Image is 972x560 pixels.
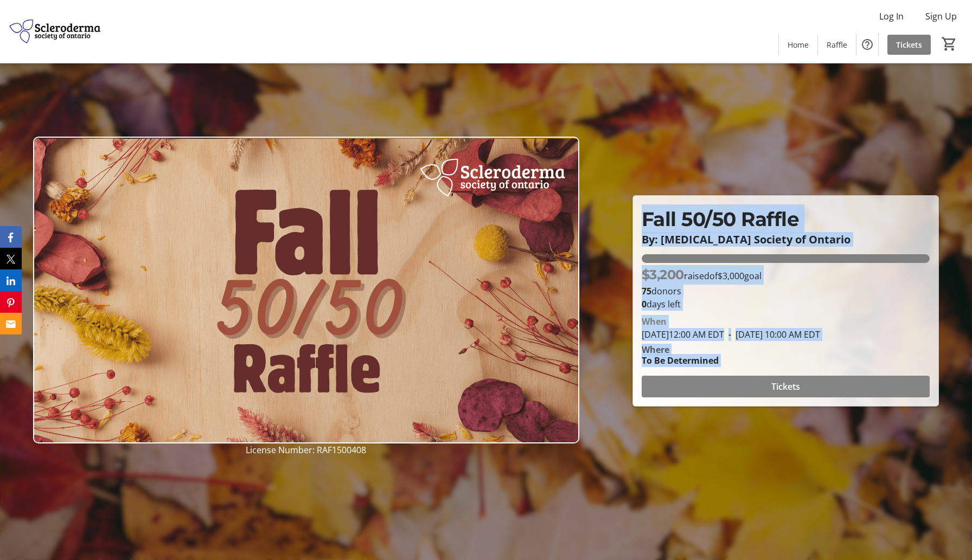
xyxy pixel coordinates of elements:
[642,267,684,282] span: $3,200
[642,265,762,285] p: raised of goal
[718,270,744,282] span: $3,000
[917,8,965,25] button: Sign Up
[642,354,719,367] div: To Be Determined
[879,10,904,23] span: Log In
[788,39,809,50] span: Home
[642,298,930,311] p: days left
[33,137,579,444] img: Campaign CTA Media Photo
[642,315,667,328] div: When
[7,4,103,59] img: Scleroderma Society of Ontario's Logo
[818,35,856,55] a: Raffle
[642,345,669,354] div: Where
[856,34,878,55] button: Help
[939,34,959,54] button: Cart
[779,35,817,55] a: Home
[896,39,922,50] span: Tickets
[642,285,651,297] b: 75
[642,285,930,298] p: donors
[642,207,800,231] span: Fall 50/50 Raffle
[642,234,930,246] p: By: [MEDICAL_DATA] Society of Ontario
[724,329,820,340] span: [DATE] 10:00 AM EDT
[642,298,647,310] span: 0
[887,35,931,55] a: Tickets
[642,376,930,397] button: Tickets
[925,10,957,23] span: Sign Up
[771,380,800,393] span: Tickets
[871,8,912,25] button: Log In
[642,329,724,340] span: [DATE] 12:00 AM EDT
[724,329,736,340] span: -
[827,39,847,50] span: Raffle
[642,254,930,263] div: 100% of fundraising goal reached
[246,444,366,456] span: License Number: RAF1500408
